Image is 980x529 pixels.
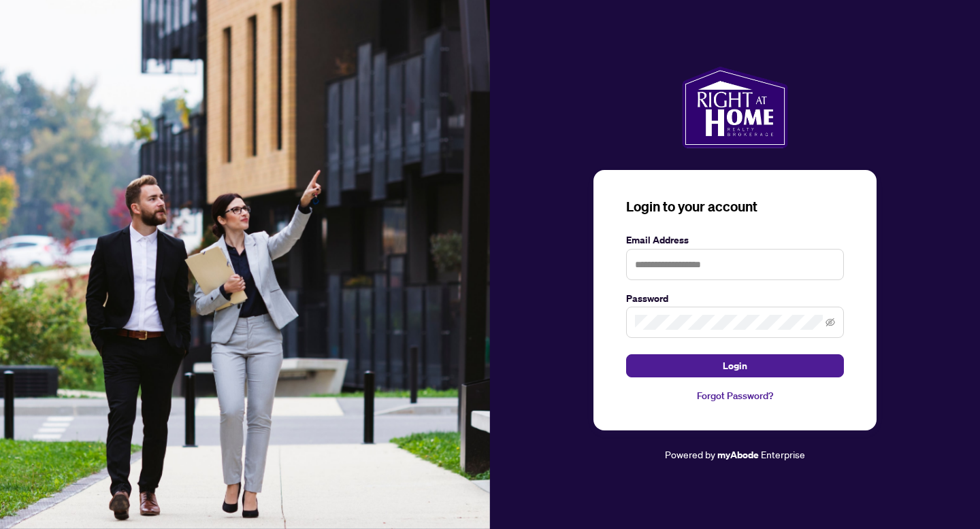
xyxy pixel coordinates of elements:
span: Enterprise [761,448,805,460]
span: eye-invisible [826,318,835,327]
label: Email Address [626,233,844,248]
a: Forgot Password? [626,388,844,403]
h3: Login to your account [626,197,844,216]
button: Login [626,354,844,377]
span: Login [723,355,747,377]
label: Password [626,291,844,306]
img: ma-logo [682,67,787,148]
a: myAbode [717,447,759,462]
span: Powered by [665,448,715,460]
